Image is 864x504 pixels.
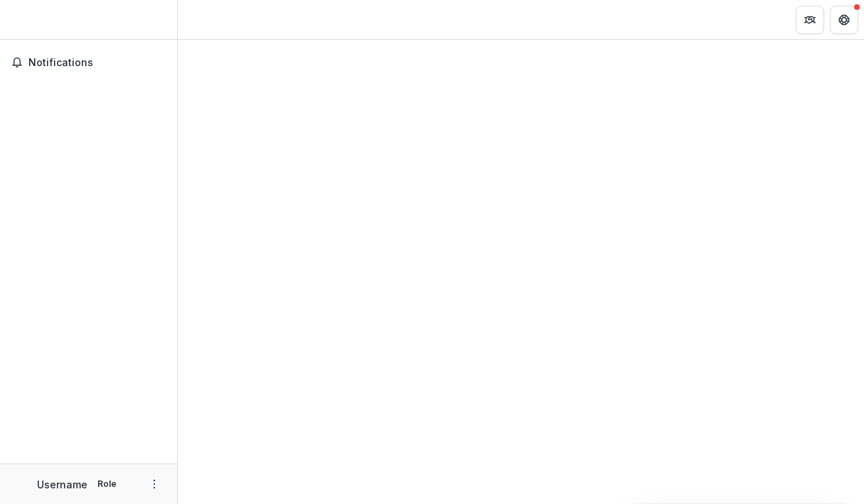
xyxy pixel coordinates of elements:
[93,478,121,490] p: Role
[146,476,163,493] button: More
[796,6,824,34] button: Partners
[830,6,858,34] button: Get Help
[28,57,166,69] span: Notifications
[6,51,171,74] button: Notifications
[37,477,87,492] p: Username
